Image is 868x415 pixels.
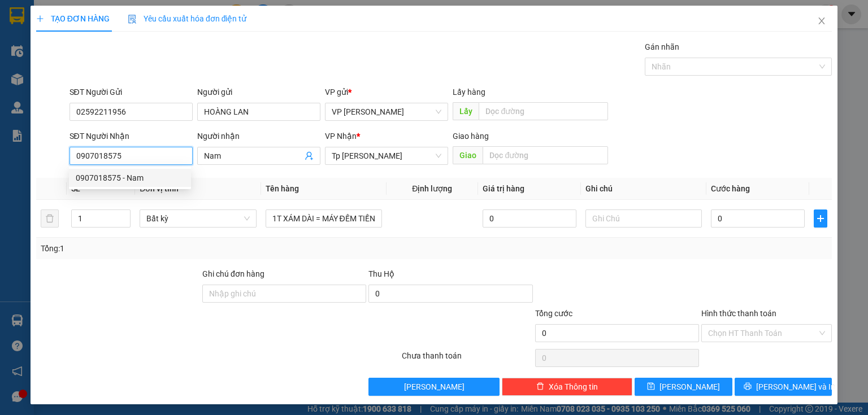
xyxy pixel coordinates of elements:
span: Bất kỳ [146,210,249,227]
span: printer [744,382,752,391]
button: plus [814,209,827,228]
div: Chưa thanh toán [401,350,533,369]
span: save [647,382,655,391]
span: VP Phan Rang [332,103,441,120]
button: [PERSON_NAME] [368,378,499,396]
span: plus [36,15,44,23]
span: [PERSON_NAME] và In [756,381,835,393]
span: Định lượng [412,184,452,193]
div: SĐT Người Gửi [70,86,193,98]
span: Giao [453,146,483,164]
span: plus [814,214,827,223]
span: VP Nhận [325,132,357,141]
span: Tổng cước [535,309,572,318]
div: VP gửi [325,86,448,98]
span: Lấy [453,102,479,120]
button: deleteXóa Thông tin [502,378,632,396]
button: printer[PERSON_NAME] và In [735,378,832,396]
span: Lấy hàng [453,88,485,97]
input: Dọc đường [483,146,608,164]
span: user-add [305,151,314,160]
span: Giao hàng [453,132,489,141]
span: delete [536,382,544,391]
button: Close [806,6,837,37]
div: Người nhận [197,130,320,142]
span: Cước hàng [711,184,750,193]
span: Tp Hồ Chí Minh [332,147,441,164]
span: Thu Hộ [368,269,394,278]
th: Ghi chú [581,178,706,200]
label: Ghi chú đơn hàng [202,269,264,278]
div: 0907018575 - Nam [69,169,191,187]
label: Hình thức thanh toán [701,309,776,318]
span: close [817,16,826,25]
div: Người gửi [197,86,320,98]
input: 0 [483,209,576,228]
button: delete [41,209,59,228]
button: save[PERSON_NAME] [635,378,732,396]
div: 0907018575 - Nam [76,172,184,184]
input: Dọc đường [479,102,608,120]
div: Tổng: 1 [41,242,336,255]
span: [PERSON_NAME] [404,381,465,393]
span: Xóa Thông tin [549,381,598,393]
div: SĐT Người Nhận [70,130,193,142]
span: [PERSON_NAME] [659,381,720,393]
input: VD: Bàn, Ghế [266,209,382,228]
span: TẠO ĐƠN HÀNG [36,14,110,23]
label: Gán nhãn [645,42,679,51]
input: Ghi chú đơn hàng [202,285,366,303]
span: Yêu cầu xuất hóa đơn điện tử [128,14,247,23]
span: Giá trị hàng [483,184,524,193]
img: icon [128,15,137,24]
span: Tên hàng [266,184,299,193]
input: Ghi Chú [585,209,702,228]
